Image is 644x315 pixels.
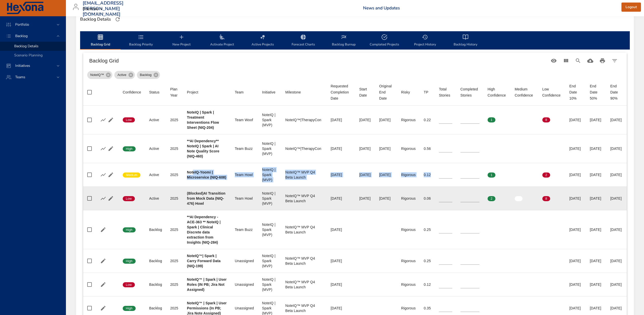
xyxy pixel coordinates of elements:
span: Active [114,72,129,77]
div: Unassigned [235,258,254,263]
div: Rigorous [401,196,416,201]
div: Sort [285,89,301,95]
div: Table Toolbar [83,53,627,69]
div: NoteIQ™ MVP Q4 Beta Launch [285,279,323,290]
h6: Backlog Grid [89,57,548,65]
img: Hexona [6,2,44,14]
div: Sort [170,86,179,98]
div: NoteIQ™|TherapyCon [285,146,323,151]
button: Show Burnup [99,116,107,124]
div: [DATE] [590,117,602,122]
div: [DATE] [331,282,351,287]
span: Completed Stories [460,86,479,98]
div: Backlog Details [79,15,112,23]
span: Active Projects [245,34,280,48]
div: [DATE] [331,117,351,122]
b: **AI Dependency - ACE-363 ** NoteIQ | Spark | Clinical Discrete data extraction from Insights (NI... [187,215,221,244]
div: End Date 10% [569,83,582,101]
div: 0.12 [424,282,431,287]
b: NoteIQ-Yoomi | Microservice (NIQ-608) [187,170,226,179]
button: Edit Project Details [107,145,115,152]
button: Refresh Page [114,15,121,23]
div: Sort [235,89,244,95]
div: 0.35 [424,306,431,311]
span: 2 [488,196,495,201]
div: Team Howl [235,196,254,201]
span: Backlog Grid [83,34,118,48]
span: Low [123,196,135,201]
div: Raintree [83,5,104,13]
span: 0 [542,147,550,151]
div: Sort [149,89,159,95]
div: NoteIQ™ MVP Q4 Beta Launch [285,170,323,180]
div: [DATE] [590,306,602,311]
div: TP [424,89,428,95]
span: Initiatives [11,63,34,68]
button: Edit Project Details [99,257,107,265]
div: [DATE] [610,282,623,287]
span: Scenario Planning [14,53,43,58]
div: Sort [379,83,393,101]
div: NoteIQ™ MVP Q4 Beta Launch [285,225,323,235]
button: View Columns [560,55,572,67]
span: Milestone [285,89,323,95]
span: 0 [515,196,523,201]
div: NoteIQ™ MVP Q4 Beta Launch [285,256,323,266]
div: [DATE] [610,227,623,232]
div: [DATE] [590,172,602,177]
span: Medium Confidence [515,86,534,98]
span: 0 [515,173,523,177]
div: Active [149,196,162,201]
b: NoteIQ™| Spark | Carry Forward Data (NIQ-199) [187,254,221,268]
div: Sort [424,89,428,95]
div: 2025 [170,117,179,122]
span: Total Stories [439,86,452,98]
div: 2025 [170,282,179,287]
div: [DATE] [569,117,582,122]
div: Sort [359,86,371,98]
b: (Blocked)AI Transition from Mock Data (NIQ-476) Howl [187,191,225,206]
div: [DATE] [569,146,582,151]
div: Sort [123,89,141,95]
div: NoteIQ | Spark (MVP) [262,167,277,182]
div: Team [235,89,244,95]
span: Low [123,282,135,287]
div: [DATE] [379,172,393,177]
div: 2025 [170,258,179,263]
span: Backlog History [448,34,483,48]
span: Risky [401,89,416,95]
div: [DATE] [569,227,582,232]
div: Status [149,89,159,95]
button: Logout [621,3,641,12]
div: [DATE] [569,172,582,177]
div: 0.12 [424,172,431,177]
div: Project [187,89,198,95]
div: [DATE] [569,282,582,287]
h3: [EMAIL_ADDRESS][PERSON_NAME][DOMAIN_NAME] [83,1,123,17]
div: [DATE] [610,172,623,177]
div: Unassigned [235,282,254,287]
div: NoteIQ | Spark (MVP) [262,222,277,237]
div: Sort [187,89,198,95]
div: Rigorous [401,306,416,311]
span: Status [149,89,162,95]
span: Forecast Charts [286,34,320,48]
div: Original End Date [379,83,393,101]
span: 0 [515,118,523,122]
div: [DATE] [610,258,623,263]
span: Backlog [11,34,32,38]
div: Backlog [137,71,160,79]
span: Activate Project [205,34,239,48]
div: Rigorous [401,146,416,151]
div: NoteIQ™ MVP Q4 Beta Launch [285,303,323,313]
span: Backlog Burnup [327,34,361,48]
div: NoteIQ | Spark (MVP) [262,141,277,156]
div: Active [114,71,135,79]
button: Edit Project Details [99,304,107,312]
div: Sort [515,86,534,98]
b: **AI Dependency** NoteIQ | Spark | AI Note Quality Score (NIQ-460) [187,139,219,158]
span: Requested Completion Date [331,83,351,101]
div: [DATE] [379,117,393,122]
div: End Date 50% [590,83,602,101]
span: Backlog [137,72,155,77]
